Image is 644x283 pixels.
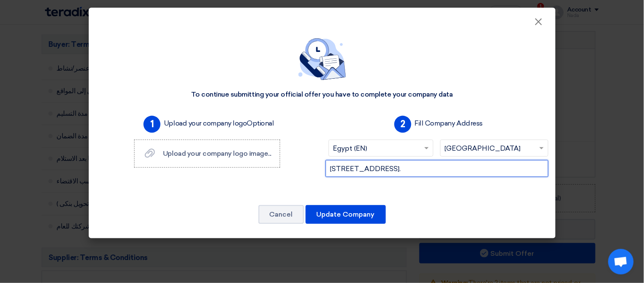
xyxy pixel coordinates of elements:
[528,14,550,31] button: Close
[164,118,274,129] label: Upload your company logo
[191,90,453,99] div: To continue submitting your official offer you have to complete your company data
[143,116,160,133] span: 1
[247,119,274,127] span: Optional
[534,15,543,32] span: ×
[259,205,304,224] button: Cancel
[415,118,483,129] label: Fill Company Address
[306,205,386,224] button: Update Company
[326,160,548,177] input: Add company main address
[298,38,346,80] img: empty_state_contact.svg
[163,149,271,157] span: Upload your company logo image...
[394,116,411,133] span: 2
[608,249,634,274] div: Open chat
